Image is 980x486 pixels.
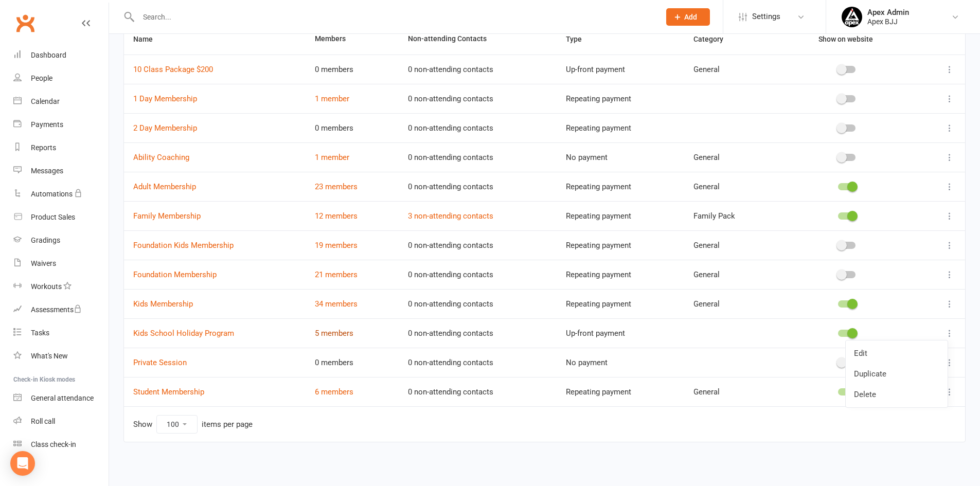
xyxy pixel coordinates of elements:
div: Reports [31,143,56,152]
input: Search... [135,10,653,24]
a: Edit [846,343,948,364]
div: Messages [31,167,63,175]
a: Workouts [13,275,109,298]
span: Settings [752,5,780,28]
td: General [684,55,776,84]
a: 1 member [315,153,349,162]
div: People [31,74,52,82]
td: Up-front payment [557,55,684,84]
td: 0 non-attending contacts [399,289,557,318]
td: General [684,230,776,260]
div: Automations [31,190,73,198]
div: Waivers [31,259,56,267]
div: Tasks [31,329,49,337]
button: Type [566,33,593,45]
a: Messages [13,159,109,183]
td: 0 non-attending contacts [399,260,557,289]
td: 0 non-attending contacts [399,84,557,113]
td: General [684,260,776,289]
a: Gradings [13,229,109,252]
div: Product Sales [31,213,75,221]
button: Name [133,33,164,45]
a: Payments [13,113,109,136]
a: 1 member [315,94,349,103]
a: 6 members [315,387,353,397]
a: Waivers [13,252,109,275]
a: 3 non-attending contacts [408,211,493,221]
a: Delete [846,384,948,405]
div: General attendance [31,394,94,402]
td: Repeating payment [557,377,684,406]
div: Workouts [31,282,62,291]
a: Clubworx [12,10,38,36]
a: Family Membership [133,211,201,221]
th: Non-attending Contacts [399,24,557,55]
a: 10 Class Package $200 [133,65,213,74]
td: 0 non-attending contacts [399,318,557,348]
a: 34 members [315,299,358,309]
a: 19 members [315,241,358,250]
div: Assessments [31,305,82,314]
div: Apex BJJ [867,17,909,26]
a: 5 members [315,329,353,338]
button: Show on website [809,33,884,45]
a: General attendance kiosk mode [13,387,109,410]
span: Name [133,35,164,43]
span: Type [566,35,593,43]
a: Foundation Kids Membership [133,241,234,250]
div: Gradings [31,236,60,244]
td: General [684,289,776,318]
div: Dashboard [31,51,66,59]
td: No payment [557,348,684,377]
a: Assessments [13,298,109,321]
a: 23 members [315,182,358,191]
td: Repeating payment [557,113,684,142]
a: People [13,67,109,90]
div: Class check-in [31,440,76,448]
a: Dashboard [13,44,109,67]
td: Repeating payment [557,260,684,289]
div: What's New [31,352,68,360]
td: General [684,142,776,172]
div: items per page [202,420,253,429]
td: 0 non-attending contacts [399,230,557,260]
div: Open Intercom Messenger [10,451,35,476]
th: Members [306,24,399,55]
a: Kids Membership [133,299,193,309]
a: Tasks [13,321,109,345]
td: 0 non-attending contacts [399,142,557,172]
a: 12 members [315,211,358,221]
td: 0 non-attending contacts [399,55,557,84]
button: Add [666,8,710,26]
td: 0 non-attending contacts [399,348,557,377]
a: Private Session [133,358,187,367]
a: Student Membership [133,387,204,397]
button: Category [693,33,735,45]
td: 0 non-attending contacts [399,377,557,406]
div: Roll call [31,417,55,425]
a: Product Sales [13,206,109,229]
td: General [684,377,776,406]
td: 0 members [306,55,399,84]
td: Family Pack [684,201,776,230]
a: Ability Coaching [133,153,189,162]
a: 1 Day Membership [133,94,197,103]
div: Payments [31,120,63,129]
img: thumb_image1745496852.png [842,7,862,27]
a: Class kiosk mode [13,433,109,456]
td: General [684,172,776,201]
a: 21 members [315,270,358,279]
a: Duplicate [846,364,948,384]
span: Add [684,13,697,21]
td: 0 non-attending contacts [399,113,557,142]
a: Roll call [13,410,109,433]
a: 2 Day Membership [133,123,197,133]
td: 0 non-attending contacts [399,172,557,201]
a: Adult Membership [133,182,196,191]
span: Category [693,35,735,43]
td: Up-front payment [557,318,684,348]
div: Show [133,415,253,434]
td: 0 members [306,348,399,377]
td: Repeating payment [557,172,684,201]
a: Reports [13,136,109,159]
